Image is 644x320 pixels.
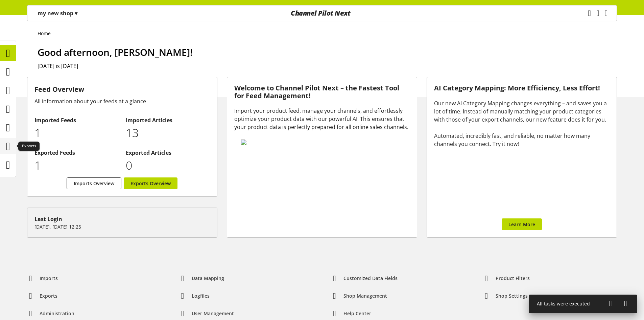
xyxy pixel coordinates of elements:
a: Imports Overview [67,177,121,189]
h2: Imported Articles [126,116,210,124]
a: Learn More [502,218,542,230]
a: Shop Settings [478,290,533,302]
a: Logfiles [174,290,215,302]
h2: [DATE] is [DATE] [38,62,617,70]
h2: Imported Feeds [34,116,119,124]
p: [DATE], [DATE] 12:25 [34,223,210,230]
a: Product Filters [478,272,535,284]
span: Shop Management [343,292,387,299]
span: User Management [192,310,234,317]
span: Good afternoon, [PERSON_NAME]! [38,46,193,59]
img: 78e1b9dcff1e8392d83655fcfc870417.svg [241,140,401,145]
div: Import your product feed, manage your channels, and effortlessly optimize your product data with ... [234,107,410,131]
span: ▾ [75,9,77,17]
h3: AI Category Mapping: More Efficiency, Less Effort! [434,84,610,92]
p: 13 [126,124,210,142]
a: Help center [326,307,377,320]
h2: Exported Articles [126,149,210,157]
div: Last Login [34,215,210,223]
a: Imports [22,272,63,284]
a: Data Mapping [174,272,230,284]
a: Exports [22,290,63,302]
p: my new shop [38,9,77,17]
h3: Welcome to Channel Pilot Next – the Fastest Tool for Feed Management! [234,84,410,100]
h2: Exported Feeds [34,149,119,157]
span: All tasks were executed [537,300,590,307]
span: Exports [40,292,57,299]
a: Exports Overview [124,177,177,189]
span: Logfiles [192,292,210,299]
span: Imports [40,275,58,282]
a: Administration [22,307,80,320]
a: User Management [174,307,239,320]
span: Learn More [508,221,535,228]
span: Data Mapping [192,275,224,282]
span: Shop Settings [496,292,528,299]
div: All information about your feeds at a glance [34,97,210,105]
div: Our new AI Category Mapping changes everything – and saves you a lot of time. Instead of manually... [434,99,610,148]
span: Help center [343,310,371,317]
div: Exports [18,142,40,151]
p: 1 [34,124,119,142]
span: Imports Overview [74,180,114,187]
span: Product Filters [496,275,530,282]
p: 1 [34,157,119,174]
span: Administration [40,310,74,317]
span: Customized Data Fields [343,275,398,282]
h3: Feed Overview [34,84,210,94]
span: Exports Overview [130,180,171,187]
p: 0 [126,157,210,174]
a: Shop Management [326,290,392,302]
a: Customized Data Fields [326,272,403,284]
nav: main navigation [27,5,617,21]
